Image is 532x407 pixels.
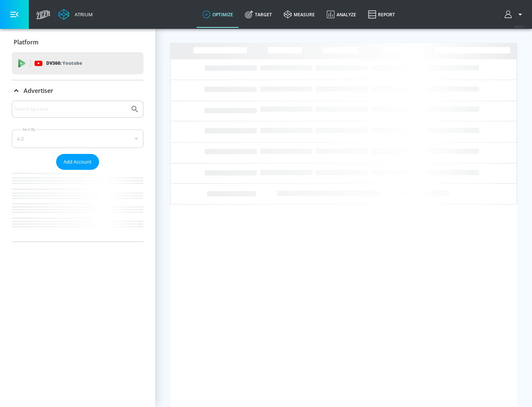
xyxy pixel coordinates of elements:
span: v 4.25.2 [514,24,525,28]
a: optimize [197,1,239,28]
p: DV360: [46,59,82,67]
span: Add Account [64,158,92,166]
a: Target [239,1,278,28]
label: Sort By [21,127,37,132]
div: DV360: Youtube [12,52,143,74]
div: A-Z [12,129,143,148]
input: Search by name [15,104,127,114]
a: Atrium [58,9,93,20]
div: Advertiser [12,101,143,242]
div: Atrium [72,11,93,18]
p: Platform [14,38,38,46]
nav: list of Advertiser [12,170,143,242]
a: Report [362,1,401,28]
p: Advertiser [24,87,53,95]
a: measure [278,1,321,28]
a: Analyze [321,1,362,28]
div: Advertiser [12,80,143,101]
p: Youtube [62,59,82,67]
button: Add Account [56,154,99,170]
div: Platform [12,32,143,53]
